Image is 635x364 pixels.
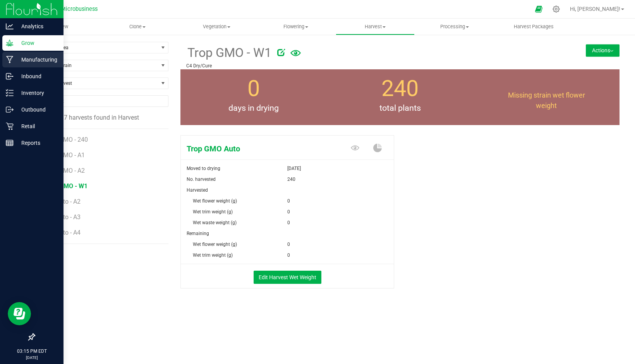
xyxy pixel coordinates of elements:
[333,69,467,125] group-info-box: Total number of plants
[6,22,14,30] inline-svg: Analytics
[551,5,561,13] div: Manage settings
[34,78,158,89] span: Find a Harvest
[6,72,14,80] inline-svg: Inbound
[186,62,541,69] p: C4 Dry/Cure
[177,23,256,30] span: Vegetation
[14,72,60,81] p: Inbound
[14,88,60,98] p: Inventory
[287,206,290,217] span: 0
[586,44,620,57] button: Actions
[287,250,290,261] span: 0
[6,89,14,97] inline-svg: Inventory
[193,252,233,258] span: Wet trim weight (g)
[287,163,301,174] span: [DATE]
[14,122,60,131] p: Retail
[570,6,620,12] span: Hi, [PERSON_NAME]!
[6,39,14,47] inline-svg: Grow
[61,6,98,12] span: Microbusiness
[530,2,547,17] span: Open Ecommerce Menu
[34,60,158,71] span: Filter by Strain
[479,69,614,125] group-info-box: Average wet flower weight
[187,166,220,171] span: Moved to drying
[45,182,88,190] span: Trop GMO - W1
[256,19,336,35] a: Flowering
[287,174,295,185] span: 240
[3,348,60,355] p: 03:15 PM EDT
[336,23,415,30] span: Harvest
[6,106,14,113] inline-svg: Outbound
[287,196,290,206] span: 0
[180,102,327,114] span: days in drying
[14,38,60,48] p: Grow
[187,231,209,236] span: Remaining
[193,198,237,204] span: Wet flower weight (g)
[193,220,237,225] span: Wet waste weight (g)
[45,167,85,174] span: Trop GMO - A2
[187,187,208,193] span: Harvested
[177,19,256,35] a: Vegetation
[14,105,60,114] p: Outbound
[3,355,60,361] p: [DATE]
[508,91,585,110] span: Missing strain wet flower weight
[45,151,85,159] span: Trop GMO - A1
[381,76,419,101] span: 240
[186,69,321,125] group-info-box: Days in drying
[494,19,573,35] a: Harvest Packages
[14,22,60,31] p: Analytics
[336,19,415,35] a: Harvest
[287,239,290,250] span: 0
[327,102,473,114] span: total plants
[6,56,14,64] inline-svg: Manufacturing
[247,76,260,101] span: 0
[34,42,158,53] span: Filter by area
[6,139,14,147] inline-svg: Reports
[193,209,233,215] span: Wet trim weight (g)
[503,23,564,30] span: Harvest Packages
[98,23,177,30] span: Clone
[186,43,271,62] span: Trop GMO - W1
[287,217,290,228] span: 0
[45,136,88,143] span: Trop GMO - 240
[254,271,321,284] button: Edit Harvest Wet Weight
[14,138,60,148] p: Reports
[14,55,60,64] p: Manufacturing
[181,143,322,155] span: Trop GMO Auto
[6,122,14,130] inline-svg: Retail
[8,302,31,325] iframe: Resource center
[415,23,494,30] span: Processing
[158,42,168,53] span: select
[193,242,237,247] span: Wet flower weight (g)
[187,177,216,182] span: No. harvested
[98,19,177,35] a: Clone
[34,113,168,122] div: 7 harvests found in Harvest
[257,23,335,30] span: Flowering
[415,19,494,35] a: Processing
[34,96,168,106] input: NO DATA FOUND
